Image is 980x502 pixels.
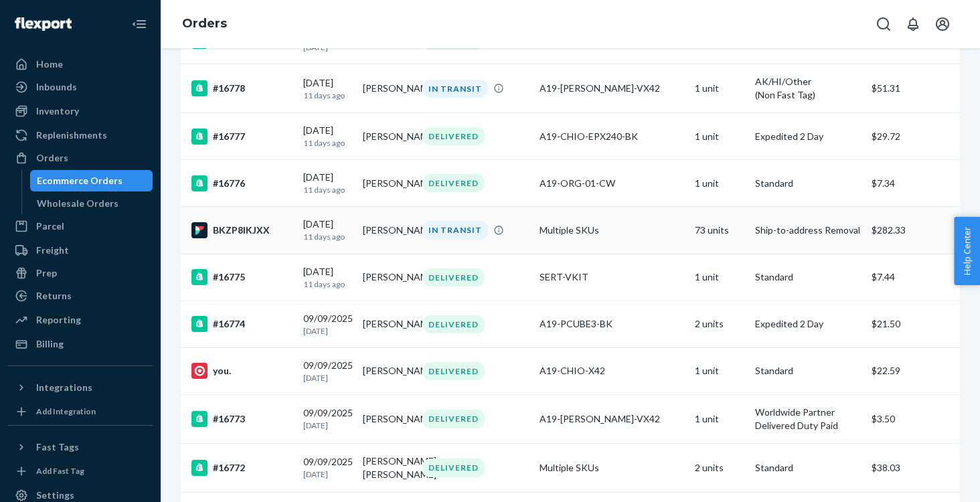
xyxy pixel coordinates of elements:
td: 2 units [689,301,749,347]
div: #16778 [191,80,293,96]
button: Open account menu [929,11,956,37]
p: Standard [755,177,862,190]
a: Prep [8,262,153,284]
p: Expedited 2 Day [755,130,862,143]
ol: breadcrumbs [171,5,238,44]
button: Close Navigation [126,11,153,37]
div: 09/09/2025 [303,406,352,431]
div: DELIVERED [422,315,485,333]
td: [PERSON_NAME] [357,347,417,394]
a: Parcel [8,216,153,237]
div: Reporting [36,313,81,327]
div: Settings [36,489,74,502]
td: [PERSON_NAME] [PERSON_NAME] [357,444,417,493]
p: 11 days ago [303,231,352,242]
div: DELIVERED [422,362,485,380]
td: [PERSON_NAME] [357,395,417,444]
div: DELIVERED [422,410,485,428]
div: #16772 [191,460,293,476]
p: Standard [755,270,862,284]
div: #16773 [191,411,293,427]
div: IN TRANSIT [422,221,488,239]
button: Open Search Box [870,11,897,37]
div: Prep [36,266,57,280]
p: [DATE] [303,372,352,384]
td: $51.31 [866,64,960,113]
td: [PERSON_NAME] [357,301,417,347]
td: $21.50 [866,301,960,347]
td: 1 unit [689,395,749,444]
a: Ecommerce Orders [30,170,153,191]
button: Open notifications [900,11,926,37]
div: Orders [36,151,68,165]
a: Inbounds [8,76,153,98]
p: [DATE] [303,469,352,480]
td: $38.03 [866,444,960,493]
p: Standard [755,461,862,475]
td: $3.50 [866,395,960,444]
td: $22.59 [866,347,960,394]
td: [PERSON_NAME] [357,160,417,207]
p: 11 days ago [303,90,352,101]
td: 1 unit [689,347,749,394]
div: Replenishments [36,129,107,142]
a: Orders [8,147,153,169]
div: #16777 [191,129,293,145]
td: 1 unit [689,64,749,113]
a: Add Integration [8,404,153,420]
button: Fast Tags [8,436,153,458]
div: Ecommerce Orders [37,174,122,187]
p: Expedited 2 Day [755,317,862,331]
div: BKZP8IKJXX [191,222,293,238]
div: SERT-VKIT [540,270,685,284]
div: Integrations [36,381,92,394]
td: Ship-to-address Removal [750,207,867,254]
div: [DATE] [303,76,352,101]
div: Fast Tags [36,440,79,454]
div: IN TRANSIT [422,80,488,98]
div: A19-PCUBE3-BK [540,317,685,331]
p: 11 days ago [303,137,352,149]
p: Worldwide Partner Delivered Duty Paid [755,406,862,432]
td: $29.72 [866,113,960,160]
div: 09/09/2025 [303,359,352,384]
td: Multiple SKUs [534,444,690,493]
a: Wholesale Orders [30,193,153,214]
td: 1 unit [689,254,749,301]
div: A19-CHIO-X42 [540,364,685,378]
a: Replenishments [8,124,153,146]
td: 1 unit [689,113,749,160]
div: 09/09/2025 [303,455,352,480]
div: A19-[PERSON_NAME]-VX42 [540,412,685,426]
div: (Non Fast Tag) [755,88,862,102]
div: Billing [36,337,64,351]
div: [DATE] [303,265,352,290]
div: A19-[PERSON_NAME]-VX42 [540,82,685,95]
div: Inventory [36,104,79,118]
div: Add Integration [36,406,96,417]
td: Multiple SKUs [534,207,690,254]
div: A19-ORG-01-CW [540,177,685,190]
a: Add Fast Tag [8,463,153,479]
div: DELIVERED [422,458,485,477]
a: Home [8,54,153,75]
p: Standard [755,364,862,378]
td: [PERSON_NAME] [357,113,417,160]
div: #16775 [191,269,293,285]
p: 11 days ago [303,278,352,290]
p: 11 days ago [303,184,352,195]
div: Inbounds [36,80,77,94]
div: A19-CHIO-EPX240-BK [540,130,685,143]
td: [PERSON_NAME] [357,254,417,301]
div: Wholesale Orders [37,197,118,210]
button: Integrations [8,377,153,398]
div: Add Fast Tag [36,465,84,477]
td: [PERSON_NAME] [357,207,417,254]
td: 73 units [689,207,749,254]
p: [DATE] [303,420,352,431]
div: [DATE] [303,218,352,242]
img: Flexport logo [15,17,72,31]
div: [DATE] [303,124,352,149]
div: you. [191,363,293,379]
td: $7.44 [866,254,960,301]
